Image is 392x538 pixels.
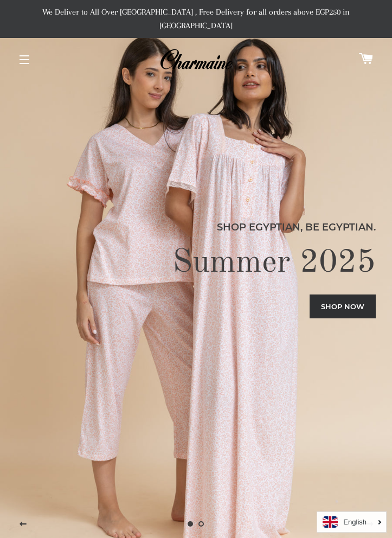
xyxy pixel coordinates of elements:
a: Slide 1, current [185,518,196,529]
a: Load slide 2 [196,518,207,529]
button: Previous slide [10,511,37,538]
i: English [343,518,367,526]
img: Charmaine Egypt [159,48,233,72]
p: Shop Egyptian, Be Egyptian. [16,220,376,235]
a: English [323,516,381,528]
button: Next slide [356,511,383,538]
h2: Summer 2025 [16,243,376,284]
a: Shop now [310,294,376,318]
